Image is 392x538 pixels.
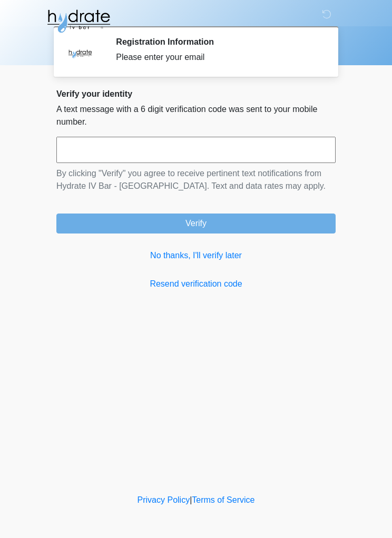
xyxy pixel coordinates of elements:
[56,214,336,234] button: Verify
[46,8,111,34] img: Hydrate IV Bar - Glendale Logo
[56,278,336,290] a: Resend verification code
[190,495,192,504] a: |
[64,37,96,68] img: Agent Avatar
[56,249,336,262] a: No thanks, I'll verify later
[138,495,190,504] a: Privacy Policy
[56,167,336,192] p: By clicking "Verify" you agree to receive pertinent text notifications from Hydrate IV Bar - [GEO...
[116,51,320,64] div: Please enter your email
[56,89,336,99] h2: Verify your identity
[56,103,336,128] p: A text message with a 6 digit verification code was sent to your mobile number.
[192,495,254,504] a: Terms of Service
